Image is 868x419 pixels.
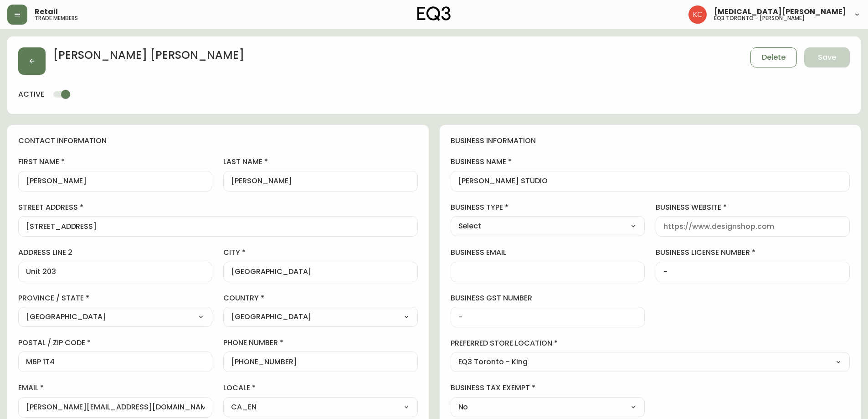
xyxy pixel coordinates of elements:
label: last name [223,157,417,167]
input: https://www.designshop.com [663,222,842,231]
label: business license number [656,248,850,258]
button: Delete [750,47,797,67]
label: postal / zip code [18,338,212,348]
h4: active [18,89,44,99]
label: first name [18,157,212,167]
label: business name [451,157,850,167]
label: business tax exempt [451,383,645,393]
label: email [18,383,212,393]
span: Delete [762,52,786,62]
h5: trade members [35,16,78,21]
h4: contact information [18,136,418,146]
label: business gst number [451,293,645,303]
label: phone number [223,338,417,348]
label: business website [656,202,850,212]
label: street address [18,202,418,212]
h2: [PERSON_NAME] [PERSON_NAME] [53,47,244,67]
span: [MEDICAL_DATA][PERSON_NAME] [714,8,846,16]
img: logo [417,6,451,21]
h5: eq3 toronto - [PERSON_NAME] [714,16,805,21]
label: country [223,293,417,303]
label: province / state [18,293,212,303]
h4: business information [451,136,850,146]
span: Retail [35,8,58,16]
label: business type [451,202,645,212]
img: 6487344ffbf0e7f3b216948508909409 [688,5,707,24]
label: locale [223,383,417,393]
label: preferred store location [451,338,850,348]
label: city [223,248,417,258]
label: business email [451,248,645,258]
label: address line 2 [18,248,212,258]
